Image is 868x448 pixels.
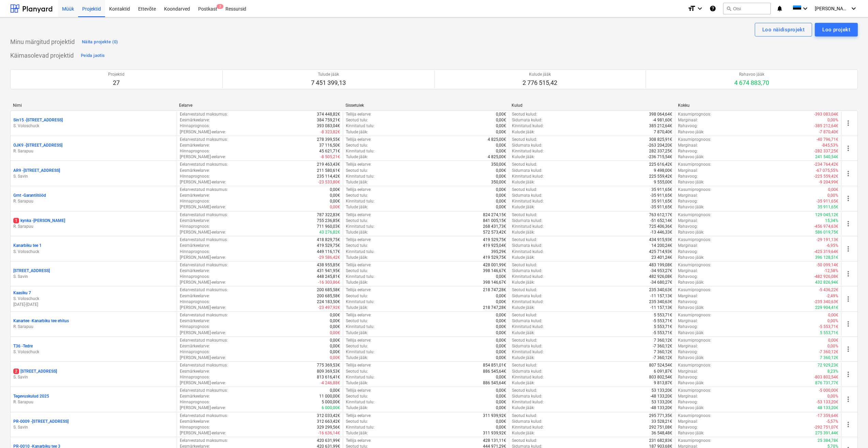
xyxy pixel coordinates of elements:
p: [PERSON_NAME]-eelarve : [180,154,226,160]
span: more_vert [844,320,852,328]
p: Kinnitatud kulud : [512,148,544,154]
div: Kaasiku 7S. Voloschuck[DATE]-[DATE] [13,290,174,308]
p: 393 083,04€ [317,123,340,129]
p: 350,00€ [491,179,506,185]
p: Kasumiprognoos : [678,187,711,193]
i: keyboard_arrow_down [696,4,704,13]
p: -9 204,99€ [819,179,838,185]
p: Tulude jääk [311,72,346,77]
p: -35 911,65€ [816,198,838,204]
p: Tulude jääk : [346,129,368,135]
p: Hinnaprognoos : [180,198,210,204]
p: 418 829,75€ [317,237,340,243]
p: -236 715,54€ [648,154,672,160]
p: Eesmärkeelarve : [180,218,210,224]
span: more_vert [844,420,852,429]
p: -50 099,14€ [816,262,838,268]
p: Seotud kulud : [512,137,537,143]
p: 35 911,65€ [818,204,838,210]
p: Sidumata kulud : [512,193,542,198]
button: Peida jaotis [79,50,106,61]
button: Otsi [723,3,771,14]
p: Sidumata kulud : [512,243,542,249]
i: keyboard_arrow_down [801,4,809,13]
span: [PERSON_NAME] [815,6,849,11]
p: [STREET_ADDRESS] [13,369,57,374]
p: S. Savin [13,174,174,179]
p: Hinnaprognoos : [180,224,210,229]
p: Eelarvestatud maksumus : [180,111,228,117]
p: -225 559,42€ [814,174,838,179]
p: Sidumata kulud : [512,168,542,174]
div: AR9 -[STREET_ADDRESS]S. Savin [13,168,174,179]
p: 4 674 883,70 [734,79,769,87]
p: Tellija eelarve : [346,162,371,167]
p: Seotud kulud : [512,162,537,167]
p: -29 191,13€ [816,237,838,243]
span: 2 [217,4,223,9]
p: Eelarvestatud maksumus : [180,137,228,143]
p: [STREET_ADDRESS] [13,268,50,274]
p: Hinnaprognoos : [180,123,210,129]
p: -456 974,63€ [814,224,838,229]
p: 572 573,42€ [483,229,506,235]
p: [PERSON_NAME]-eelarve : [180,204,226,210]
p: 43 276,82€ [319,229,340,235]
div: 2[STREET_ADDRESS]S. Savin [13,369,174,380]
p: Seotud kulud : [512,111,537,117]
p: Tellija eelarve : [346,212,371,218]
p: Seotud kulud : [512,212,537,218]
p: Tulude jääk : [346,255,368,260]
p: 398 064,64€ [649,111,672,117]
p: Seotud tulu : [346,268,368,274]
p: 37 116,50€ [319,143,340,148]
p: R. Sarapuu [13,148,174,154]
p: 2 776 515,42 [523,79,557,87]
p: 419 529,75€ [483,237,506,243]
p: Seotud tulu : [346,193,368,198]
p: Kinnitatud tulu : [346,148,374,154]
p: Kinnitatud kulud : [512,249,544,255]
p: Tulude jääk : [346,229,368,235]
p: -263 204,20€ [648,143,672,148]
div: Sin15 -[STREET_ADDRESS]S. Voloschuck [13,117,174,129]
p: 725 406,36€ [649,224,672,229]
p: 15,34% [825,218,838,224]
p: Sin15 - [STREET_ADDRESS] [13,117,63,123]
p: Eelarvestatud maksumus : [180,237,228,243]
p: 398 146,67€ [483,268,506,274]
p: -234 764,42€ [814,162,838,167]
p: [PERSON_NAME]-eelarve : [180,129,226,135]
p: 395,29€ [491,249,506,255]
p: 0,00€ [330,204,340,210]
p: -7 870,40€ [819,129,838,135]
p: Kasumiprognoos : [678,237,711,243]
p: -40 796,71€ [816,137,838,143]
p: Kinnitatud tulu : [346,174,374,179]
p: 384 759,21€ [317,117,340,123]
p: kynka - [PERSON_NAME] [13,218,65,224]
p: Eesmärkeelarve : [180,168,210,174]
p: 225 559,42€ [649,174,672,179]
p: 824 274,15€ [483,212,506,218]
p: 211 580,61€ [317,168,340,174]
p: 27 [108,79,124,87]
p: 434 915,93€ [649,237,672,243]
p: 35 911,65€ [651,198,672,204]
p: Rahavoo jääk : [678,229,704,235]
p: Kulude jääk : [512,129,535,135]
p: Eelarvestatud maksumus : [180,162,228,167]
p: S. Savin [13,424,174,430]
span: more_vert [844,370,852,378]
p: Kinnitatud tulu : [346,198,374,204]
p: Kasumiprognoos : [678,212,711,218]
p: 419 925,04€ [483,243,506,249]
p: -845,53% [822,143,838,148]
p: Projektid [108,72,124,77]
button: Näita projekte (0) [80,36,120,47]
p: Rahavoog : [678,224,698,229]
span: search [726,6,732,11]
p: 0,00€ [496,111,506,117]
p: R. Sarapuu [13,224,174,229]
div: Näita projekte (0) [82,38,118,46]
